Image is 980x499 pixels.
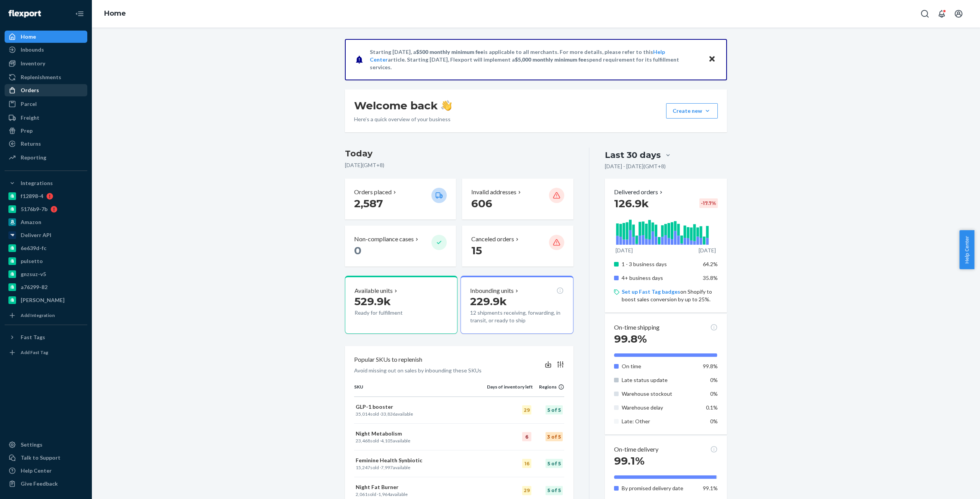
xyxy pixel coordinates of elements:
button: Available units529.9kReady for fulfillment [345,276,457,334]
div: Freight [21,114,39,122]
span: 606 [471,197,492,210]
span: 15 [471,244,482,257]
p: On-time shipping [614,323,660,332]
a: 6e639d-fc [5,242,87,254]
p: 1 - 3 business days [622,260,697,268]
p: [DATE] - [DATE] ( GMT+8 ) [605,163,666,170]
button: Delivered orders [614,188,664,197]
div: f12898-4 [21,192,43,200]
p: GLP-1 booster [356,403,485,411]
p: Warehouse stockout [622,390,697,398]
p: Late status update [622,376,697,384]
button: Help Center [959,230,974,269]
button: Canceled orders 15 [462,226,573,267]
div: 6e639d-fc [21,244,46,252]
span: 2,061 [356,491,367,497]
div: Returns [21,140,41,148]
div: 5176b9-7b [21,205,47,213]
p: Ready for fulfillment [354,309,425,317]
h1: Welcome back [354,99,452,112]
p: Feminine Health Synbiotic [356,457,485,464]
p: Here’s a quick overview of your business [354,115,452,123]
span: 33,836 [381,411,395,417]
div: Inbounds [21,46,44,54]
a: pulsetto [5,255,87,267]
button: Non-compliance cases 0 [345,226,456,267]
span: 35.8% [703,275,718,281]
div: 5 of 5 [546,459,563,468]
div: 3 of 5 [546,432,563,441]
span: 0.1% [706,404,718,411]
span: 35,014 [356,411,370,417]
div: 6 [522,432,531,441]
p: Inbounding units [470,286,514,295]
button: Invalid addresses 606 [462,179,573,219]
div: Add Integration [21,312,55,319]
p: [DATE] ( GMT+8 ) [345,161,573,169]
p: [DATE] [616,247,633,254]
img: Flexport logo [8,10,41,18]
span: 126.9k [614,197,649,210]
div: Reporting [21,154,46,161]
a: Add Fast Tag [5,346,87,359]
div: [PERSON_NAME] [21,296,65,304]
a: Returns [5,138,87,150]
div: Deliverr API [21,231,51,239]
span: 4,105 [381,438,393,444]
button: Create new [666,103,718,119]
span: 99.1% [614,454,645,467]
p: 12 shipments receiving, forwarding, in transit, or ready to ship [470,309,563,324]
span: $500 monthly minimum fee [416,49,483,55]
span: 7,997 [381,465,393,470]
div: Integrations [21,179,53,187]
div: Home [21,33,36,41]
p: on Shopify to boost sales conversion by up to 25%. [622,288,718,303]
a: Reporting [5,151,87,164]
span: 2,587 [354,197,383,210]
span: 0 [354,244,361,257]
div: Amazon [21,218,41,226]
button: Open account menu [951,6,966,21]
div: 5 of 5 [546,405,563,414]
span: 64.2% [703,261,718,267]
a: [PERSON_NAME] [5,294,87,306]
div: Regions [533,384,564,390]
a: 5176b9-7b [5,203,87,215]
button: Integrations [5,177,87,189]
div: a76299-82 [21,283,47,291]
a: Help Center [5,465,87,477]
a: Add Integration [5,309,87,322]
p: Warehouse delay [622,404,697,411]
button: Give Feedback [5,478,87,490]
span: $5,000 monthly minimum fee [515,56,586,63]
p: Popular SKUs to replenish [354,355,422,364]
a: Parcel [5,98,87,110]
span: 0% [710,377,718,383]
div: 29 [522,405,531,414]
div: Orders [21,86,39,94]
div: pulsetto [21,257,43,265]
a: Talk to Support [5,452,87,464]
p: Avoid missing out on sales by inbounding these SKUs [354,367,482,374]
a: Orders [5,84,87,96]
a: Home [5,31,87,43]
button: Close Navigation [72,6,87,21]
div: gnzsuz-v5 [21,270,46,278]
a: Replenishments [5,71,87,83]
span: 529.9k [354,295,391,308]
a: Deliverr API [5,229,87,241]
p: sold · available [356,437,485,444]
a: Home [104,9,126,18]
div: Talk to Support [21,454,60,462]
p: sold · available [356,464,485,471]
a: Amazon [5,216,87,228]
a: gnzsuz-v5 [5,268,87,280]
a: Freight [5,112,87,124]
button: Inbounding units229.9k12 shipments receiving, forwarding, in transit, or ready to ship [461,276,573,334]
div: Help Center [21,467,52,475]
th: SKU [354,384,487,397]
div: Last 30 days [605,149,661,161]
p: sold · available [356,491,485,497]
